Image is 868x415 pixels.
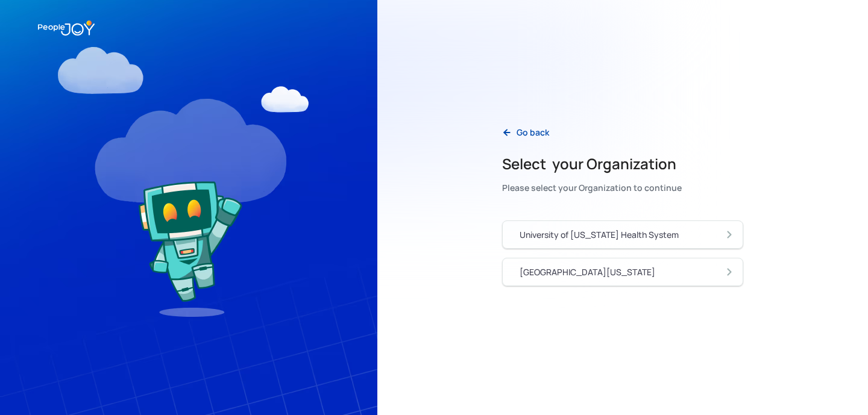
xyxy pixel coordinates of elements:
[520,266,655,278] div: [GEOGRAPHIC_DATA][US_STATE]
[492,120,559,145] a: Go back
[502,258,743,286] a: [GEOGRAPHIC_DATA][US_STATE]
[502,154,682,173] h2: Select your Organization
[502,179,682,196] div: Please select your Organization to continue
[517,126,549,139] div: Go back
[520,229,679,241] div: University of [US_STATE] Health System
[502,220,743,249] a: University of [US_STATE] Health System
